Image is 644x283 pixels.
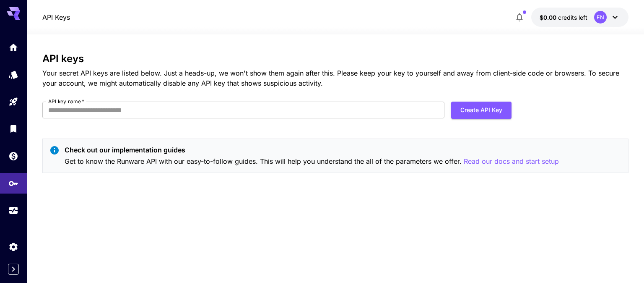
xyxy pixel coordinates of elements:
[65,145,559,155] p: Check out our implementation guides
[8,176,18,186] div: API Keys
[48,98,84,105] label: API key name
[594,11,607,24] div: FN
[451,102,512,119] button: Create API Key
[8,151,18,161] div: Wallet
[8,123,18,134] div: Library
[8,264,19,275] button: Expand sidebar
[8,97,18,107] div: Playground
[558,14,587,21] span: credits left
[42,12,70,22] nav: breadcrumb
[8,69,18,80] div: Models
[42,53,628,65] h3: API keys
[8,42,18,52] div: Home
[42,68,628,88] p: Your secret API keys are listed below. Just a heads-up, we won't show them again after this. Plea...
[8,205,18,216] div: Usage
[531,8,628,27] button: $0.00FN
[42,12,70,22] a: API Keys
[8,241,18,252] div: Settings
[540,13,587,22] div: $0.00
[464,156,559,167] button: Read our docs and start setup
[65,156,559,167] p: Get to know the Runware API with our easy-to-follow guides. This will help you understand the all...
[540,14,558,21] span: $0.00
